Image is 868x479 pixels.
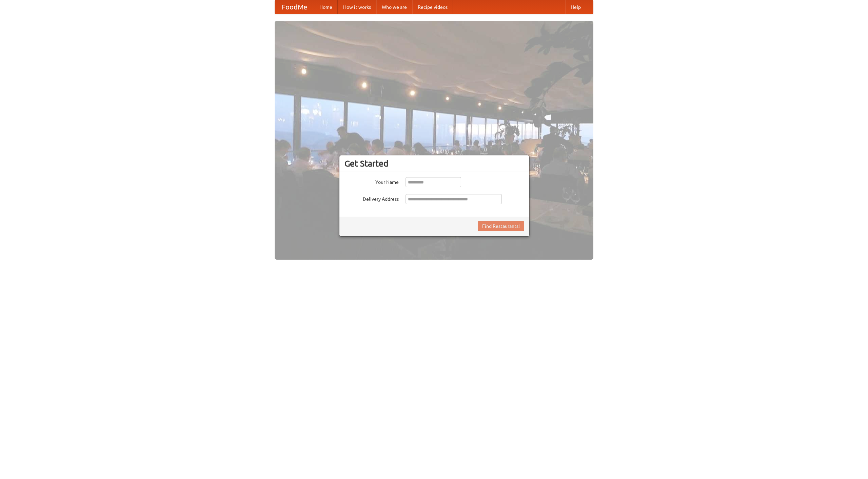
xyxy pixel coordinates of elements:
a: How it works [338,0,376,14]
a: Help [565,0,586,14]
h3: Get Started [344,158,524,169]
button: Find Restaurants! [478,221,524,231]
label: Delivery Address [344,194,399,202]
a: Recipe videos [412,0,453,14]
a: Who we are [376,0,412,14]
a: FoodMe [275,0,314,14]
label: Your Name [344,177,399,186]
a: Home [314,0,338,14]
